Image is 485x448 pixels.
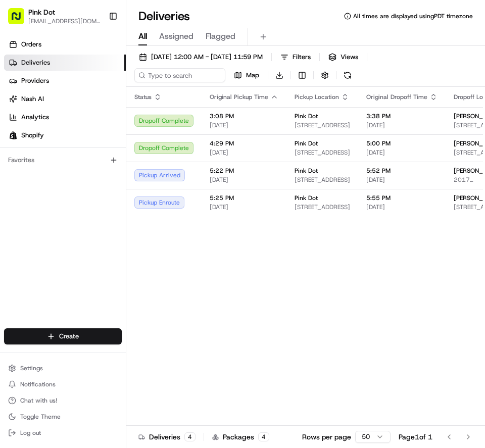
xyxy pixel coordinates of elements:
span: Flagged [206,30,235,42]
div: Page 1 of 1 [399,432,432,442]
span: Create [59,332,79,341]
span: 5:55 PM [366,194,438,202]
span: [DATE] [366,121,438,129]
span: [DATE] [366,176,438,184]
span: Status [134,93,152,101]
span: Nash AI [21,94,44,104]
span: [DATE] [210,148,278,157]
span: [DATE] [210,176,278,184]
button: Map [229,68,264,82]
span: [DATE] 12:00 AM - [DATE] 11:59 PM [151,53,263,62]
span: [STREET_ADDRESS] [295,176,350,184]
button: [DATE] 12:00 AM - [DATE] 11:59 PM [134,50,267,64]
span: [DATE] [210,121,278,129]
img: Shopify logo [9,131,17,139]
button: Chat with us! [4,393,122,408]
button: Log out [4,426,122,440]
span: Pink Dot [295,112,318,120]
div: 4 [258,432,269,441]
span: 3:38 PM [366,112,438,120]
a: Nash AI [4,91,126,107]
span: Orders [21,40,41,49]
span: All [138,30,147,42]
span: Notifications [20,380,56,388]
span: 5:00 PM [366,139,438,147]
span: Deliveries [21,58,50,67]
button: [EMAIL_ADDRESS][DOMAIN_NAME] [28,17,101,25]
button: Toggle Theme [4,410,122,424]
span: 4:29 PM [210,139,278,147]
span: [STREET_ADDRESS] [295,203,350,211]
button: Views [324,50,363,64]
button: Refresh [341,68,355,82]
span: Pink Dot [295,167,318,175]
span: Original Dropoff Time [366,93,427,101]
span: 5:52 PM [366,167,438,175]
span: [DATE] [366,203,438,211]
span: Shopify [21,131,44,140]
input: Type to search [134,68,225,82]
button: Create [4,328,122,344]
button: Filters [276,50,315,64]
span: All times are displayed using PDT timezone [353,12,473,20]
button: Pink Dot[EMAIL_ADDRESS][DOMAIN_NAME] [4,4,105,28]
span: [DATE] [210,203,278,211]
span: [STREET_ADDRESS] [295,148,350,157]
div: 4 [184,432,196,441]
span: [DATE] [366,148,438,157]
a: Deliveries [4,55,126,71]
a: Shopify [4,127,126,143]
span: Original Pickup Time [210,93,268,101]
span: Pink Dot [295,139,318,147]
button: Notifications [4,377,122,391]
span: Filters [293,53,311,62]
span: Chat with us! [20,396,57,405]
a: Orders [4,36,126,53]
div: Packages [212,432,269,442]
div: Deliveries [138,432,196,442]
span: 5:22 PM [210,167,278,175]
span: 3:08 PM [210,112,278,120]
div: Favorites [4,152,122,168]
span: [STREET_ADDRESS] [295,121,350,129]
span: Pickup Location [295,93,339,101]
a: Providers [4,73,126,89]
span: Views [341,53,358,62]
button: Pink Dot [28,7,55,17]
span: Map [246,71,259,80]
span: Toggle Theme [20,413,61,421]
span: Pink Dot [295,194,318,202]
span: Analytics [21,113,49,122]
span: 5:25 PM [210,194,278,202]
span: Assigned [159,30,193,42]
a: Analytics [4,109,126,125]
span: Providers [21,76,49,85]
span: Log out [20,429,41,437]
p: Rows per page [302,432,351,442]
h1: Deliveries [138,8,190,24]
button: Settings [4,361,122,375]
span: Settings [20,364,43,372]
